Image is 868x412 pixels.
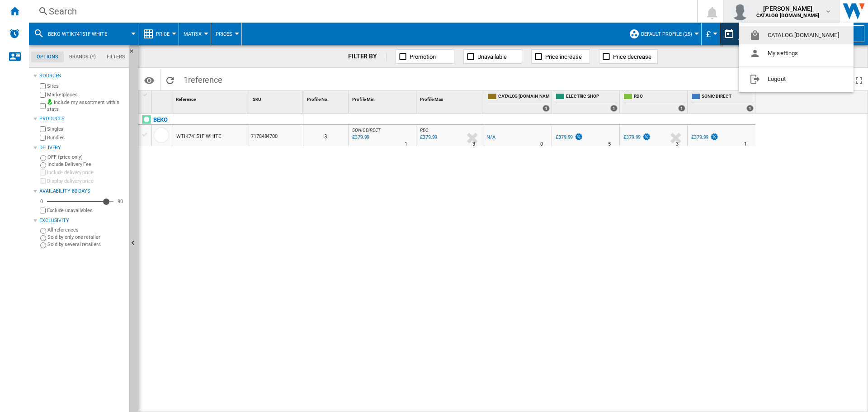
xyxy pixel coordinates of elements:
[739,44,854,62] button: My settings
[739,26,854,44] button: CATALOG [DOMAIN_NAME]
[739,70,854,88] button: Logout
